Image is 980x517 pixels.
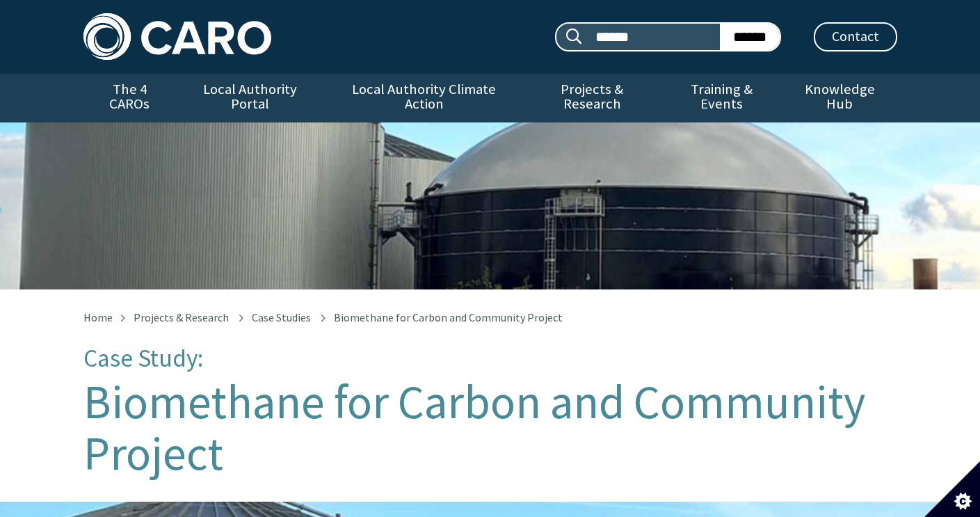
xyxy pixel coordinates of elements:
[523,74,661,122] a: Projects & Research
[334,310,563,324] span: Biomethane for Carbon and Community Project
[325,74,523,122] a: Local Authority Climate Action
[924,461,980,517] button: Set cookie preferences
[252,310,311,324] a: Case Studies
[134,310,229,324] a: Projects & Research
[814,22,897,51] a: Contact
[782,74,897,122] a: Knowledge Hub
[83,376,897,479] h1: Biomethane for Carbon and Community Project
[83,74,176,122] a: The 4 CAROs
[83,345,897,372] p: Case Study:
[176,74,325,122] a: Local Authority Portal
[83,13,271,60] img: Caro logo
[661,74,782,122] a: Training & Events
[83,310,113,324] a: Home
